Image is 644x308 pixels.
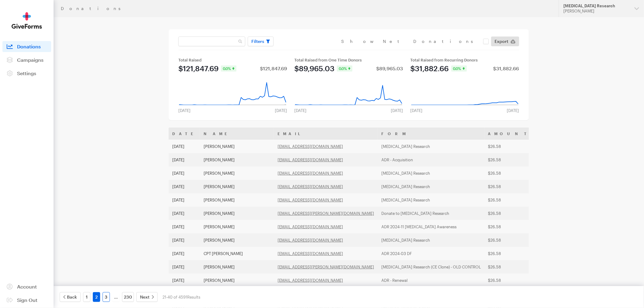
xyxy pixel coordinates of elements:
a: 230 [122,292,134,302]
td: [DATE] [169,220,200,233]
div: [DATE] [175,108,194,113]
a: Next [136,292,158,302]
a: [EMAIL_ADDRESS][PERSON_NAME][DOMAIN_NAME] [278,211,374,216]
input: Search Name & Email [178,37,245,46]
td: [PERSON_NAME] [200,193,274,207]
div: $121,847.69 [260,66,287,71]
td: $26.58 [485,220,534,233]
td: Donate to [MEDICAL_DATA] Research [378,207,485,220]
td: [DATE] [169,153,200,166]
td: [DATE] [169,274,200,287]
a: Settings [2,68,51,79]
td: $26.58 [485,260,534,274]
span: Export [495,38,509,45]
a: [EMAIL_ADDRESS][DOMAIN_NAME] [278,171,343,176]
div: [MEDICAL_DATA] Research [564,3,630,9]
div: 21-40 of 4591 [163,292,200,302]
td: ADR - Renewal [378,274,485,287]
a: [EMAIL_ADDRESS][DOMAIN_NAME] [278,184,343,189]
td: $26.58 [485,193,534,207]
td: [DATE] [169,180,200,193]
span: Sign Out [17,297,37,303]
td: $26.58 [485,233,534,247]
a: [EMAIL_ADDRESS][DOMAIN_NAME] [278,144,343,149]
span: Donations [17,44,41,49]
td: [PERSON_NAME] [200,140,274,153]
div: 0.0% [221,65,236,72]
div: $121,847.69 [178,65,219,72]
td: [PERSON_NAME] [200,233,274,247]
td: [PERSON_NAME] [200,166,274,180]
td: [PERSON_NAME] [200,207,274,220]
td: $26.58 [485,153,534,166]
td: ADR 2024-11 [MEDICAL_DATA] Awareness [378,220,485,233]
a: [EMAIL_ADDRESS][DOMAIN_NAME] [278,251,343,256]
a: Sign Out [2,295,51,306]
span: Back [67,293,77,301]
td: [MEDICAL_DATA] Research (CE Clone) - OLD CONTROL [378,260,485,274]
img: GiveForms [12,12,42,29]
td: CPT [PERSON_NAME] [200,247,274,260]
td: [MEDICAL_DATA] Research [378,180,485,193]
td: [DATE] [169,166,200,180]
td: [DATE] [169,247,200,260]
div: Total Raised [178,58,287,62]
th: Email [274,128,378,140]
div: 0.0% [337,65,352,72]
td: ADR 2024-03 DF [378,247,485,260]
div: $31,882.66 [411,65,449,72]
a: [EMAIL_ADDRESS][DOMAIN_NAME] [278,238,343,243]
a: [EMAIL_ADDRESS][DOMAIN_NAME] [278,224,343,229]
td: [DATE] [169,140,200,153]
td: $26.58 [485,166,534,180]
a: Campaigns [2,54,51,65]
a: Back [60,292,81,302]
div: [DATE] [503,108,523,113]
a: [EMAIL_ADDRESS][PERSON_NAME][DOMAIN_NAME] [278,264,374,269]
div: $89,965.03 [376,66,403,71]
a: 3 [103,292,110,302]
div: Total Raised from Recurring Donors [411,58,519,62]
td: [DATE] [169,207,200,220]
td: [DATE] [169,233,200,247]
span: Account [17,284,37,289]
span: Filters [251,38,264,45]
td: [PERSON_NAME] [200,180,274,193]
th: Form [378,128,485,140]
span: Results [187,295,200,299]
div: $89,965.03 [294,65,334,72]
td: [PERSON_NAME] [200,220,274,233]
td: $26.58 [485,274,534,287]
td: [PERSON_NAME] [200,260,274,274]
th: Name [200,128,274,140]
span: Next [140,293,149,301]
a: [EMAIL_ADDRESS][DOMAIN_NAME] [278,278,343,283]
a: [EMAIL_ADDRESS][DOMAIN_NAME] [278,157,343,162]
a: Export [491,37,519,46]
th: Date [169,128,200,140]
div: [DATE] [387,108,407,113]
div: $31,882.66 [493,66,519,71]
a: [EMAIL_ADDRESS][DOMAIN_NAME] [278,198,343,202]
td: ADR - Acquisition [378,153,485,166]
div: [DATE] [291,108,310,113]
div: Total Raised from One Time Donors [294,58,403,62]
td: $26.58 [485,180,534,193]
a: Donations [2,41,51,52]
span: Campaigns [17,57,44,63]
span: Settings [17,70,36,76]
div: [PERSON_NAME] [564,9,630,14]
td: [PERSON_NAME] [200,153,274,166]
td: $26.58 [485,247,534,260]
td: [MEDICAL_DATA] Research [378,233,485,247]
button: Filters [248,37,274,46]
td: $26.58 [485,140,534,153]
td: [DATE] [169,193,200,207]
div: [DATE] [407,108,426,113]
a: 1 [83,292,90,302]
td: [DATE] [169,260,200,274]
div: 0.0% [451,65,467,72]
div: [DATE] [271,108,291,113]
td: [MEDICAL_DATA] Research [378,166,485,180]
td: [PERSON_NAME] [200,274,274,287]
